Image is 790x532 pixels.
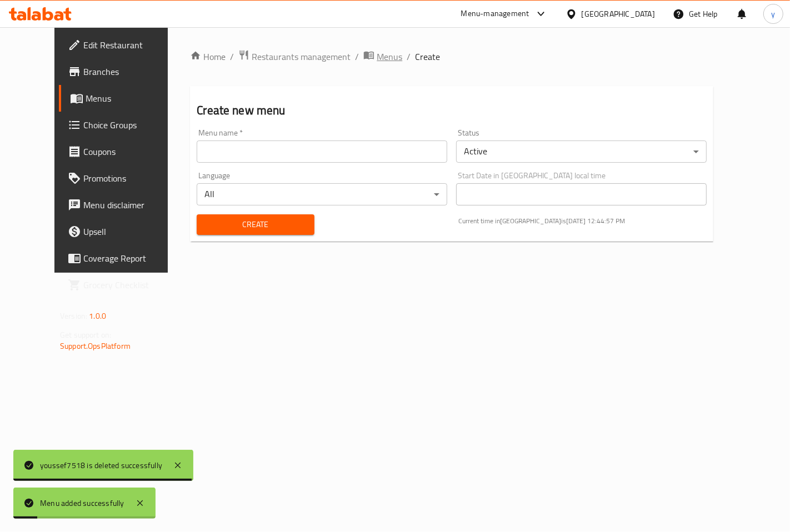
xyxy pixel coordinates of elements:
div: Active [456,140,707,163]
nav: breadcrumb [190,49,713,64]
div: youssef7518 is deleted successfully [40,459,162,471]
div: Menu-management [461,7,529,21]
a: Menu disclaimer [59,192,186,218]
li: / [355,50,359,63]
div: [GEOGRAPHIC_DATA] [582,8,655,20]
a: Restaurants management [238,49,351,64]
li: / [230,50,234,63]
h2: Create new menu [197,102,707,119]
a: Home [190,50,226,63]
a: Menus [363,49,402,64]
a: Coupons [59,138,186,165]
span: Branches [83,65,177,78]
span: Edit Restaurant [83,38,177,52]
a: Support.OpsPlatform [60,339,131,353]
span: Restaurants management [252,50,351,63]
span: Version: [60,309,87,323]
span: 1.0.0 [89,309,106,323]
li: / [407,50,411,63]
span: Coupons [83,145,177,158]
a: Promotions [59,165,186,192]
span: Choice Groups [83,118,177,132]
a: Branches [59,58,186,85]
span: Create [206,218,305,232]
a: Edit Restaurant [59,32,186,58]
span: Coverage Report [83,252,177,265]
a: Upsell [59,218,186,245]
a: Choice Groups [59,112,186,138]
span: Menu disclaimer [83,198,177,212]
a: Coverage Report [59,245,186,272]
span: Upsell [83,225,177,238]
button: Create [197,214,314,235]
span: Menus [86,92,177,105]
span: Create [415,50,440,63]
span: Menus [377,50,402,63]
a: Grocery Checklist [59,272,186,298]
div: Menu added successfully [40,497,124,509]
span: Promotions [83,172,177,185]
span: y [771,8,775,20]
div: All [197,183,447,205]
p: Current time in [GEOGRAPHIC_DATA] is [DATE] 12:44:57 PM [458,216,707,226]
span: Grocery Checklist [83,278,177,292]
a: Menus [59,85,186,112]
span: Get support on: [60,328,111,342]
input: Please enter Menu name [197,140,447,163]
